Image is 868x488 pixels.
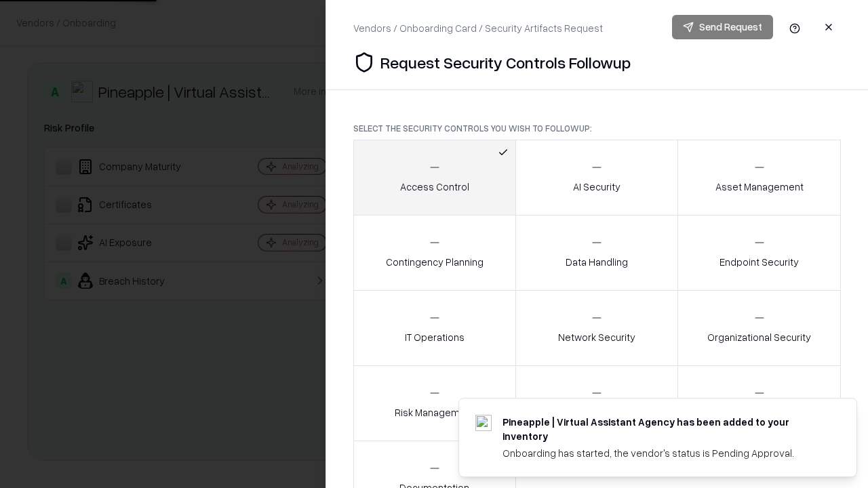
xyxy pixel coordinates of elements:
p: Select the security controls you wish to followup: [353,123,841,134]
button: Endpoint Security [677,215,841,291]
div: Pineapple | Virtual Assistant Agency has been added to your inventory [502,415,824,443]
button: Asset Management [677,140,841,216]
button: AI Security [515,140,679,216]
p: Organizational Security [707,330,811,344]
p: Risk Management [395,405,475,420]
button: Security Incidents [515,365,679,441]
button: Access Control [353,140,516,216]
p: Contingency Planning [386,255,484,269]
button: Organizational Security [677,290,841,366]
div: Vendors / Onboarding Card / Security Artifacts Request [353,21,603,35]
p: Data Handling [566,255,628,269]
button: IT Operations [353,290,516,366]
img: trypineapple.com [475,415,492,431]
button: Threat Management [677,365,841,441]
p: IT Operations [405,330,465,344]
div: Onboarding has started, the vendor's status is Pending Approval. [502,446,824,460]
button: Data Handling [515,215,679,291]
p: Endpoint Security [719,255,799,269]
p: Network Security [558,330,635,344]
button: Network Security [515,290,679,366]
button: Contingency Planning [353,215,516,291]
button: Risk Management [353,365,516,441]
p: Request Security Controls Followup [380,52,631,73]
p: Access Control [400,180,469,194]
p: Asset Management [715,180,804,194]
p: AI Security [573,180,620,194]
